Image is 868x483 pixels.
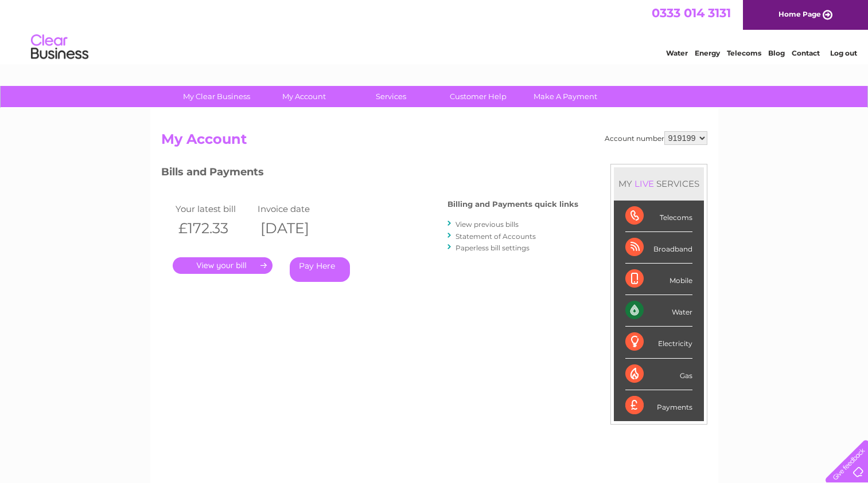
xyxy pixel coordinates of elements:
div: Gas [625,359,692,390]
a: Services [344,86,438,107]
h4: Billing and Payments quick links [447,200,578,209]
th: [DATE] [255,217,337,240]
div: LIVE [632,178,656,189]
div: Clear Business is a trading name of Verastar Limited (registered in [GEOGRAPHIC_DATA] No. 3667643... [164,6,706,56]
th: £172.33 [173,217,255,240]
a: Log out [830,49,857,57]
a: Energy [695,49,720,57]
td: Invoice date [255,201,337,217]
h2: My Account [161,131,707,153]
div: MY SERVICES [614,167,704,200]
div: Water [625,295,692,327]
td: Your latest bill [173,201,255,217]
a: Water [666,49,688,57]
h3: Bills and Payments [161,164,578,184]
a: My Clear Business [169,86,264,107]
div: Payments [625,390,692,421]
div: Account number [605,131,707,145]
a: . [173,257,273,274]
a: Statement of Accounts [456,232,536,241]
a: Telecoms [727,49,761,57]
a: Make A Payment [518,86,613,107]
div: Electricity [625,327,692,358]
a: Customer Help [431,86,526,107]
div: Telecoms [625,201,692,232]
div: Mobile [625,264,692,295]
a: Paperless bill settings [456,244,530,252]
a: Pay Here [290,257,350,282]
img: logo.png [30,30,89,65]
div: Broadband [625,232,692,264]
a: Blog [768,49,785,57]
a: View previous bills [456,220,519,229]
a: 0333 014 3131 [652,6,731,20]
a: Contact [792,49,820,57]
a: My Account [256,86,351,107]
